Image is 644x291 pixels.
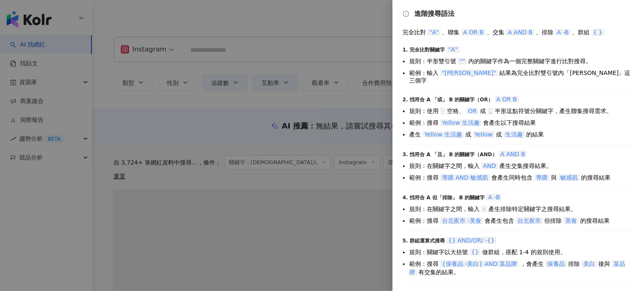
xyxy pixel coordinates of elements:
[440,70,498,76] span: "[PERSON_NAME]"
[440,119,481,126] span: Yellow 生活趣
[409,69,634,84] li: 範例：輸入 結果為完全比對雙引號內「[PERSON_NAME]」這三個字
[461,29,485,36] span: A OR B
[481,162,498,169] span: AND
[440,260,519,267] span: {保養品 -美白} AND 某品牌
[423,131,464,138] span: Yellow 生活趣
[582,260,597,267] span: 美白
[458,58,467,64] span: ""
[481,206,487,212] span: -
[440,217,483,224] span: 台北夜市 -美食
[409,162,634,170] li: 規則：在關鍵字之間，輸入 產生交集搜尋結果。
[402,45,634,54] div: 1. 完全比對關鍵字
[409,216,634,225] li: 範例：搜尋 會產生包含 但排除 的搜尋結果
[558,174,579,181] span: 敏感肌
[428,29,440,36] span: "A"
[504,131,525,138] span: 生活趣
[506,29,534,36] span: A AND B
[447,46,459,53] span: "A"
[402,10,634,18] div: 進階搜尋語法
[409,130,634,139] li: 產生 或 或 的結果
[402,95,634,103] div: 2. 找符合 A 「或」 B 的關鍵字（OR）
[466,108,478,114] span: OR
[409,118,634,127] li: 範例：搜尋 會產生以下搜尋結果
[409,260,634,276] li: 範例：搜尋 ，會產生 排除 後與 有交集的結果。
[402,193,634,201] div: 4. 找符合 A 但「排除」 B 的關鍵字
[499,151,527,157] span: A AND B
[409,205,634,213] li: 規則：在關鍵字之間，輸入 產生排除特定關鍵字之搜尋結果。
[402,150,634,158] div: 3. 找符合 A 「且」 B 的關鍵字（AND）
[447,237,496,244] span: {} AND/OR/ -{}
[409,57,634,65] li: 規則：半形雙引號 內的關鍵字作為一個完整關鍵字進行比對搜尋。
[563,217,579,224] span: 美食
[534,174,549,181] span: 導購
[440,174,490,181] span: 導購 AND 敏感肌
[591,29,604,36] span: { }
[402,28,634,36] div: 完全比對 、聯集 、交集 、排除 、群組
[516,217,543,224] span: 台北夜市
[409,248,634,256] li: 規則：關鍵字以大括號 做群組，搭配 1-4 的規則使用。
[470,249,480,255] span: {}
[555,29,570,36] span: A -B
[473,131,494,138] span: Yellow
[488,108,493,114] span: ,
[409,173,634,182] li: 範例：搜尋 會產生同時包含 與 的搜尋結果
[545,260,566,267] span: 保養品
[486,194,501,201] span: A -B
[495,96,519,103] span: A OR B
[402,236,634,245] div: 5. 群組運算式搜尋
[409,107,634,115] li: 規則：使用 空格、 或 半形逗點符號分關鍵字，產生聯集搜尋需求。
